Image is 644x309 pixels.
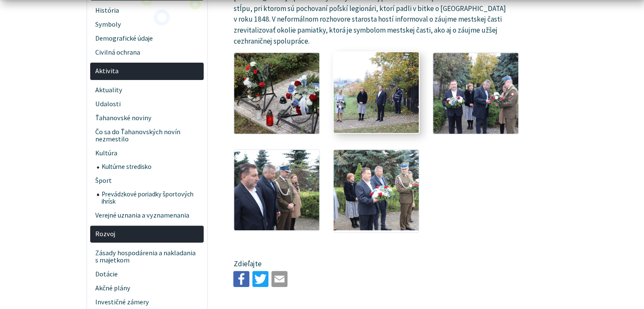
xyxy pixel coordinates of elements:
a: Rozvoj [90,226,204,243]
span: Symboly [95,18,199,32]
span: Akčné plány [95,281,199,295]
span: Zásady hospodárenia a nakladania s majetkom [95,246,199,268]
span: Aktivita [95,64,199,78]
img: Zdieľať na Facebooku [233,271,249,287]
img: Zdieľať na Twitteri [252,271,268,287]
a: Šport [90,174,204,188]
a: Prevádzkové poriadky športových ihrísk [97,188,204,209]
a: Civilná ochrana [90,46,204,60]
a: Kultúrne stredisko [97,160,204,174]
a: Aktuality [90,83,204,97]
span: Civilná ochrana [95,46,199,60]
a: Udalosti [90,97,204,111]
span: Ťahanovské noviny [95,111,199,125]
a: Otvoriť obrázok v popupe. [234,150,319,231]
a: Symboly [90,18,204,32]
a: Čo sa do Ťahanovských novín nezmestilo [90,125,204,146]
span: Rozvoj [95,227,199,241]
a: Zásady hospodárenia a nakladania s majetkom [90,246,204,268]
span: Šport [95,174,199,188]
span: Verejné uznania a vyznamenania [95,208,199,222]
a: Aktivita [90,63,204,80]
img: Obrázok galérie 3 [433,53,518,134]
a: Dotácie [90,268,204,281]
img: Zdieľať e-mailom [271,271,287,287]
img: Obrázok galérie 4 [234,150,319,231]
a: Otvoriť obrázok v popupe. [234,53,319,134]
span: Kultúra [95,146,199,160]
a: Kultúra [90,146,204,160]
a: História [90,4,204,18]
span: Kultúrne stredisko [102,160,199,174]
span: Demografické údaje [95,32,199,46]
a: Ťahanovské noviny [90,111,204,125]
span: Dotácie [95,268,199,281]
a: Demografické údaje [90,32,204,46]
span: Prevádzkové poriadky športových ihrísk [102,188,199,209]
p: Zdieľajte [233,259,519,270]
img: Obrázok galérie 2 [329,48,423,137]
img: Obrázok galérie 5 [334,150,419,231]
span: Udalosti [95,97,199,111]
a: Verejné uznania a vyznamenania [90,208,204,222]
a: Akčné plány [90,281,204,295]
span: Čo sa do Ťahanovských novín nezmestilo [95,125,199,146]
a: Otvoriť obrázok v popupe. [433,53,518,134]
a: Otvoriť obrázok v popupe. [334,52,419,133]
span: Aktuality [95,83,199,97]
span: História [95,4,199,18]
img: Obrázok galérie 1 [234,53,319,134]
a: Otvoriť obrázok v popupe. [334,150,419,231]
